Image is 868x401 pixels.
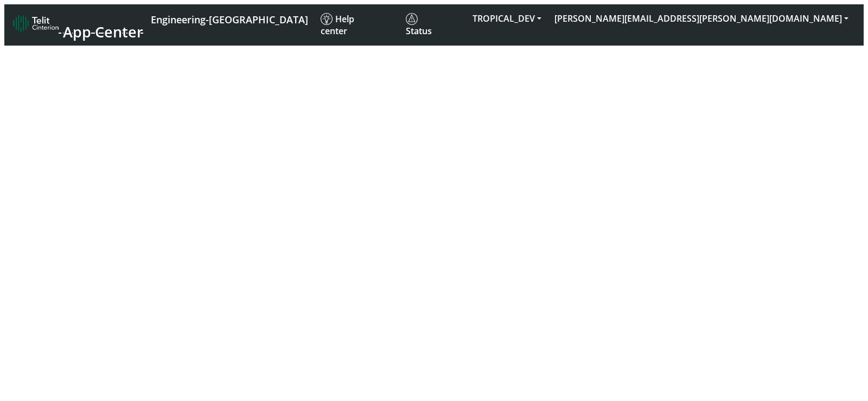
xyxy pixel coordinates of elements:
[13,15,59,32] img: logo-telit-cinterion-gw-new.png
[548,9,855,28] button: [PERSON_NAME][EMAIL_ADDRESS][PERSON_NAME][DOMAIN_NAME]
[13,12,142,38] a: App Center
[406,13,432,37] span: Status
[401,9,465,41] a: Status
[406,13,418,25] img: status.svg
[63,22,143,42] span: App Center
[151,13,308,26] span: Engineering-[GEOGRAPHIC_DATA]
[321,13,354,37] span: Help center
[316,9,401,41] a: Help center
[150,9,308,29] a: Your current platform instance
[466,9,548,28] button: TROPICAL_DEV
[321,13,333,25] img: knowledge.svg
